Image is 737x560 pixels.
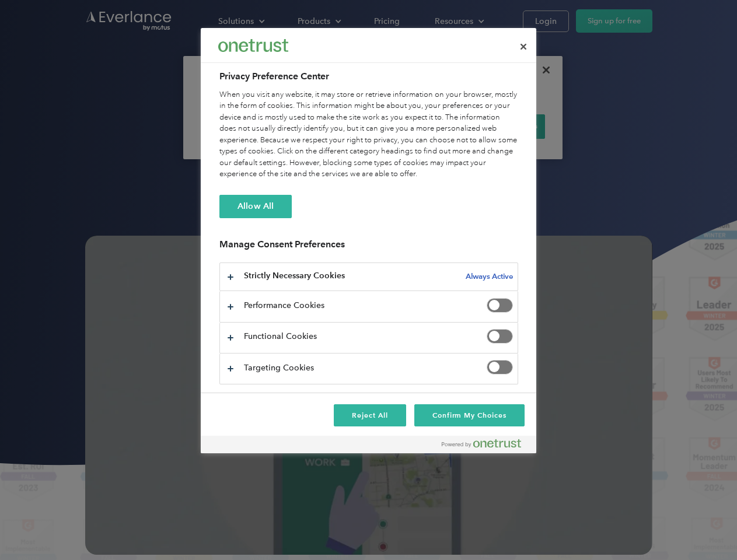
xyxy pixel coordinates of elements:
a: Powered by OneTrust Opens in a new Tab [442,439,530,453]
button: Confirm My Choices [414,404,525,426]
button: Close [511,34,536,60]
button: Reject All [334,404,406,426]
img: Powered by OneTrust Opens in a new Tab [442,439,521,448]
div: When you visit any website, it may store or retrieve information on your browser, mostly in the f... [219,89,518,180]
button: Allow All [219,195,292,218]
div: Privacy Preference Center [201,28,536,453]
div: Everlance [218,34,288,57]
img: Everlance [218,39,288,51]
h3: Manage Consent Preferences [219,239,518,257]
div: Preference center [201,28,536,453]
h2: Privacy Preference Center [219,69,518,83]
input: Submit [86,69,145,94]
